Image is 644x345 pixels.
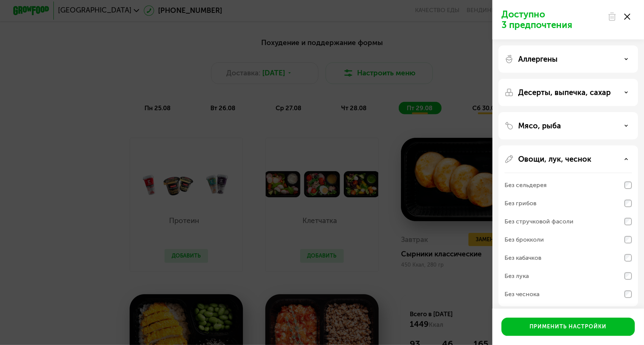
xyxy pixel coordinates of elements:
button: Применить настройки [501,318,635,336]
div: Без лука [505,272,529,281]
p: Десерты, выпечка, сахар [518,88,611,97]
p: Овощи, лук, чеснок [518,155,591,164]
div: Без чеснока [505,290,539,299]
div: Без кабачков [505,253,541,262]
p: Доступно 3 предпочтения [501,9,603,30]
div: Без брокколи [505,235,544,244]
p: Мясо, рыба [518,121,561,130]
div: Без сельдерея [505,181,547,190]
p: Аллергены [518,55,558,64]
div: Без грибов [505,199,536,208]
div: Без стручковой фасоли [505,217,573,226]
div: Применить настройки [530,323,607,331]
